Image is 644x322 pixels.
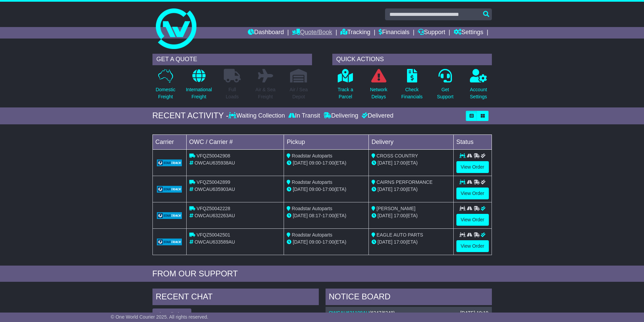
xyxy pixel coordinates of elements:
[309,187,321,192] span: 09:00
[470,69,487,104] a: AccountSettings
[372,186,451,193] div: (ETA)
[287,186,366,193] div: - (ETA)
[152,134,186,149] td: Carrier
[293,187,308,192] span: [DATE]
[186,86,212,100] p: International Freight
[292,206,332,211] span: Roadstar Autoparts
[157,159,182,166] img: GetCarrierServiceLogo
[152,269,492,279] div: FROM OUR SUPPORT
[293,160,308,166] span: [DATE]
[152,111,229,121] div: RECENT ACTIVITY -
[368,134,453,149] td: Delivery
[256,86,276,100] p: Air & Sea Freight
[196,153,230,158] span: VFQZ50042908
[340,27,370,39] a: Tracking
[323,160,334,166] span: 17:00
[229,112,286,120] div: Waiting Collection
[309,239,321,245] span: 09:00
[293,239,308,245] span: [DATE]
[369,69,387,104] a: NetworkDelays
[378,160,392,166] span: [DATE]
[377,206,415,211] span: [PERSON_NAME]
[157,239,182,245] img: GetCarrierServiceLogo
[377,179,433,185] span: CAIRNS PERFORMANCE
[378,187,392,192] span: [DATE]
[456,161,489,173] a: View Order
[394,187,406,192] span: 17:00
[156,86,175,100] p: Domestic Freight
[155,69,175,104] a: DomesticFreight
[437,86,453,100] p: Get Support
[377,232,423,238] span: EAGLE AUTO PARTS
[338,86,353,100] p: Track a Parcel
[194,160,235,166] span: OWCAU635938AU
[323,187,334,192] span: 17:00
[360,112,393,120] div: Delivered
[292,232,332,238] span: Roadstar Autoparts
[418,27,445,39] a: Support
[157,186,182,193] img: GetCarrierServiceLogo
[456,188,489,199] a: View Order
[372,239,451,246] div: (ETA)
[293,213,308,218] span: [DATE]
[111,314,209,320] span: © One World Courier 2025. All rights reserved.
[152,289,319,307] div: RECENT CHAT
[401,69,423,104] a: CheckFinancials
[370,86,387,100] p: Network Delays
[394,160,406,166] span: 17:00
[378,239,392,245] span: [DATE]
[379,27,409,39] a: Financials
[371,310,393,316] span: 6247/6248
[322,112,360,120] div: Delivering
[152,308,191,320] button: View All Chats
[194,187,235,192] span: OWCAU635903AU
[309,160,321,166] span: 09:00
[196,232,230,238] span: VFQZ50042501
[248,27,284,39] a: Dashboard
[332,54,492,65] div: QUICK ACTIONS
[196,206,230,211] span: VFQZ50042228
[290,86,308,100] p: Air / Sea Depot
[323,213,334,218] span: 17:00
[456,214,489,226] a: View Order
[194,213,235,218] span: OWCAU632263AU
[284,134,369,149] td: Pickup
[453,134,492,149] td: Status
[377,153,418,158] span: CROSS COUNTRY
[454,27,483,39] a: Settings
[372,159,451,167] div: (ETA)
[152,54,312,65] div: GET A QUOTE
[292,27,332,39] a: Quote/Book
[292,179,332,185] span: Roadstar Autoparts
[470,86,487,100] p: Account Settings
[157,212,182,219] img: GetCarrierServiceLogo
[436,69,454,104] a: GetSupport
[326,289,492,307] div: NOTICE BOARD
[378,213,392,218] span: [DATE]
[309,213,321,218] span: 08:17
[460,310,488,316] div: [DATE] 19:19
[337,69,354,104] a: Track aParcel
[287,239,366,246] div: - (ETA)
[186,69,212,104] a: InternationalFreight
[329,310,369,316] a: OWCAU631108AU
[394,213,406,218] span: 17:00
[456,240,489,252] a: View Order
[287,212,366,219] div: - (ETA)
[194,239,235,245] span: OWCAU633589AU
[394,239,406,245] span: 17:00
[372,212,451,219] div: (ETA)
[186,134,284,149] td: OWC / Carrier #
[287,112,322,120] div: In Transit
[329,310,488,316] div: ( )
[287,159,366,167] div: - (ETA)
[292,153,332,158] span: Roadstar Autoparts
[323,239,334,245] span: 17:00
[196,179,230,185] span: VFQZ50042899
[401,86,423,100] p: Check Financials
[224,86,241,100] p: Full Loads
